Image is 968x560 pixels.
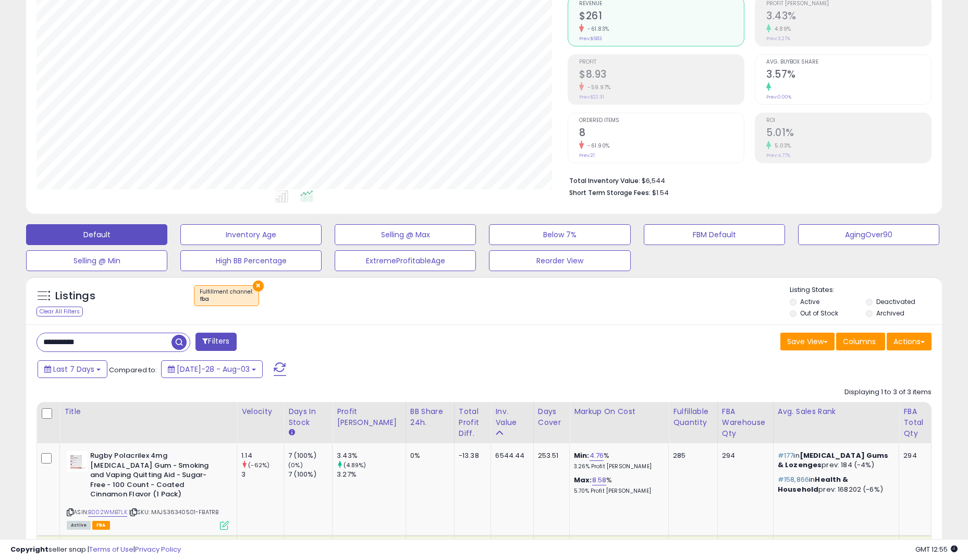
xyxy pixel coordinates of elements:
[574,475,592,485] b: Max:
[800,297,819,306] label: Active
[778,474,849,494] span: Health & Household
[337,451,406,460] div: 3.43%
[344,461,366,469] small: (4.89%)
[55,289,95,303] h5: Listings
[89,544,133,554] a: Terms of Use
[574,476,660,495] div: %
[248,461,269,469] small: (-62%)
[579,68,744,82] h2: $8.93
[771,25,791,33] small: 4.89%
[584,83,611,91] small: -59.97%
[569,188,651,197] b: Short Term Storage Fees:
[652,188,669,198] span: $1.54
[569,176,640,185] b: Total Inventory Value:
[903,406,927,439] div: FBA Total Qty
[335,224,476,245] button: Selling @ Max
[780,333,835,350] button: Save View
[92,521,110,530] span: FBA
[241,406,279,417] div: Velocity
[579,94,604,100] small: Prev: $22.31
[67,521,91,530] span: All listings currently available for purchase on Amazon
[288,451,332,460] div: 7 (100%)
[579,152,595,159] small: Prev: 21
[26,224,167,245] button: Default
[673,406,713,428] div: Fulfillable Quantity
[771,142,791,150] small: 5.03%
[574,451,590,460] b: Min:
[64,406,232,417] div: Title
[335,250,476,271] button: ExtremeProfitableAge
[109,365,157,375] span: Compared to:
[584,142,610,150] small: -61.90%
[489,250,630,271] button: Reorder View
[778,474,809,484] span: #158,866
[592,475,607,485] a: 8.58
[887,333,932,350] button: Actions
[495,451,525,460] div: 6544.44
[836,333,885,350] button: Columns
[38,360,107,378] button: Last 7 Days
[579,1,744,7] span: Revenue
[410,451,446,460] div: 0%
[766,68,931,82] h2: 3.57%
[844,387,932,397] div: Displaying 1 to 3 of 3 items
[766,118,931,124] span: ROI
[584,25,609,33] small: -61.83%
[288,470,332,479] div: 7 (100%)
[915,544,958,554] span: 2025-08-11 12:55 GMT
[489,224,630,245] button: Below 7%
[337,406,401,428] div: Profit [PERSON_NAME]
[10,545,181,555] div: seller snap | |
[903,451,923,460] div: 294
[579,10,744,24] h2: $261
[766,1,931,7] span: Profit [PERSON_NAME]
[180,224,322,245] button: Inventory Age
[538,451,561,460] div: 253.51
[569,174,924,186] li: $6,544
[26,250,167,271] button: Selling @ Min
[790,285,942,295] p: Listing States:
[459,451,483,460] div: -13.38
[843,336,876,347] span: Columns
[90,451,217,502] b: Rugby Polacrilex 4mg [MEDICAL_DATA] Gum - Smoking and Vaping Quitting Aid - Sugar-Free - 100 Coun...
[590,451,604,461] a: 4.76
[135,544,181,554] a: Privacy Policy
[570,402,669,443] th: The percentage added to the cost of goods (COGS) that forms the calculator for Min & Max prices.
[495,406,529,428] div: Inv. value
[88,508,127,517] a: B002WMB7LK
[579,35,602,42] small: Prev: $683
[800,309,838,318] label: Out of Stock
[574,406,664,417] div: Markup on Cost
[288,461,303,469] small: (0%)
[574,451,660,470] div: %
[129,508,218,516] span: | SKU: MAJ536340501-FBATRB
[288,406,328,428] div: Days In Stock
[766,59,931,65] span: Avg. Buybox Share
[778,475,891,494] p: in prev: 168202 (-6%)
[459,406,487,439] div: Total Profit Diff.
[200,296,253,303] div: fba
[579,127,744,141] h2: 8
[67,451,229,528] div: ASIN:
[161,360,263,378] button: [DATE]-28 - Aug-03
[778,451,794,460] span: #177
[241,470,284,479] div: 3
[644,224,785,245] button: FBM Default
[778,451,889,470] span: [MEDICAL_DATA] Gums & Lozenges
[337,470,406,479] div: 3.27%
[876,309,904,318] label: Archived
[288,428,295,437] small: Days In Stock.
[722,451,765,460] div: 294
[673,451,709,460] div: 285
[766,94,791,100] small: Prev: 0.00%
[177,364,250,374] span: [DATE]-28 - Aug-03
[579,118,744,124] span: Ordered Items
[538,406,565,428] div: Days Cover
[778,451,891,470] p: in prev: 184 (-4%)
[766,127,931,141] h2: 5.01%
[10,544,48,554] strong: Copyright
[766,10,931,24] h2: 3.43%
[67,451,88,472] img: 4114Le-ZdlL._SL40_.jpg
[766,152,790,159] small: Prev: 4.77%
[574,463,660,470] p: 3.26% Profit [PERSON_NAME]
